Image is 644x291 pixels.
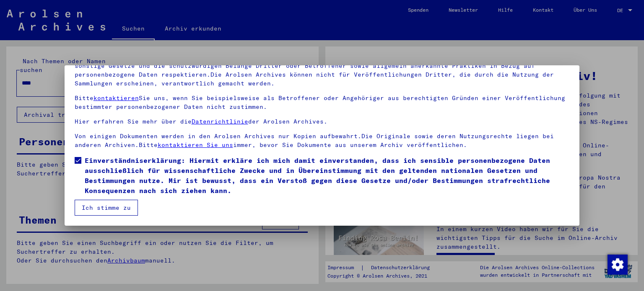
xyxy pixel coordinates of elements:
a: kontaktieren Sie uns [158,141,233,149]
div: Zustimmung ändern [607,254,627,274]
p: Von einigen Dokumenten werden in den Arolsen Archives nur Kopien aufbewahrt.Die Originale sowie d... [75,132,570,149]
img: Zustimmung ändern [608,255,628,275]
a: kontaktieren [93,94,139,102]
a: Datenrichtlinie [192,118,248,125]
button: Ich stimme zu [75,200,138,216]
span: Einverständniserklärung: Hiermit erkläre ich mich damit einverstanden, dass ich sensible personen... [85,155,570,196]
p: Bitte Sie uns, wenn Sie beispielsweise als Betroffener oder Angehöriger aus berechtigten Gründen ... [75,94,570,111]
p: Bitte beachten Sie, dass dieses Portal über NS - Verfolgte sensible Daten zu identifizierten oder... [75,44,570,88]
p: Hier erfahren Sie mehr über die der Arolsen Archives. [75,117,570,126]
